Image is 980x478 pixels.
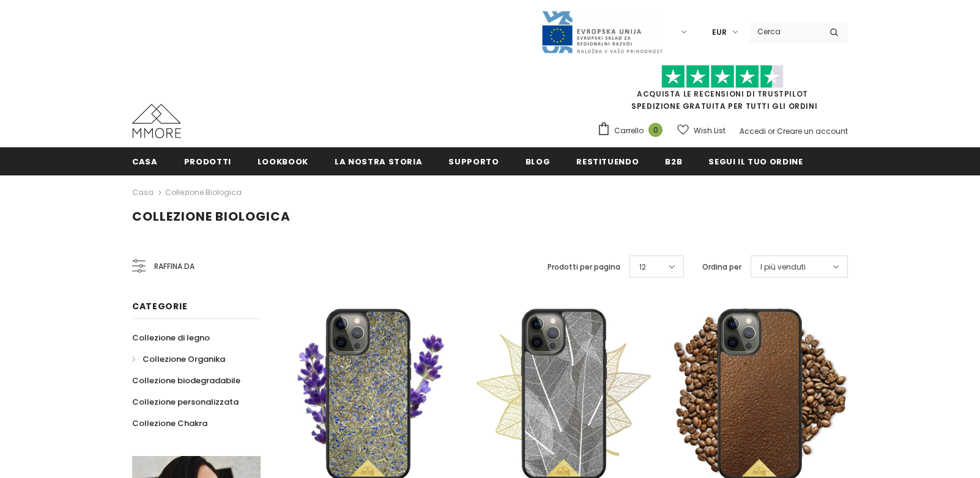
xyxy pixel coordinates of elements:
[132,332,210,344] span: Collezione di legno
[132,156,158,167] span: Casa
[154,260,195,273] span: Raffina da
[614,125,644,137] span: Carrello
[132,208,291,225] span: Collezione biologica
[525,156,551,167] span: Blog
[132,185,154,200] a: Casa
[768,126,775,136] span: or
[184,147,231,175] a: Prodotti
[448,156,499,167] span: supporto
[132,396,239,408] span: Collezione personalizzata
[132,300,187,312] span: Categorie
[132,104,181,138] img: Casi MMORE
[165,187,242,197] a: Collezione biologica
[184,156,231,167] span: Prodotti
[777,126,848,136] a: Creare un account
[597,70,848,111] span: SPEDIZIONE GRATUITA PER TUTTI GLI ORDINI
[132,391,239,413] a: Collezione personalizzata
[637,89,808,99] a: Acquista le recensioni di TrustPilot
[576,156,639,167] span: Restituendo
[335,147,422,175] a: La nostra storia
[525,147,551,175] a: Blog
[665,147,682,175] a: B2B
[661,65,784,89] img: Fidati di Pilot Stars
[335,156,422,167] span: La nostra storia
[712,26,727,39] span: EUR
[576,147,639,175] a: Restituendo
[132,147,158,175] a: Casa
[132,417,207,429] span: Collezione Chakra
[448,147,499,175] a: supporto
[750,23,820,40] input: Search Site
[639,261,646,273] span: 12
[740,126,766,136] a: Accedi
[541,26,663,37] a: Javni Razpis
[648,123,663,137] span: 0
[694,125,726,137] span: Wish List
[143,353,225,365] span: Collezione Organika
[132,375,240,386] span: Collezione biodegradabile
[677,120,726,141] a: Wish List
[132,327,210,348] a: Collezione di legno
[132,370,240,391] a: Collezione biodegradabile
[665,156,682,167] span: B2B
[708,147,803,175] a: Segui il tuo ordine
[258,156,308,167] span: Lookbook
[258,147,308,175] a: Lookbook
[597,122,669,140] a: Carrello 0
[702,261,741,273] label: Ordina per
[132,413,207,434] a: Collezione Chakra
[708,156,803,167] span: Segui il tuo ordine
[132,348,225,370] a: Collezione Organika
[541,10,663,54] img: Javni Razpis
[548,261,620,273] label: Prodotti per pagina
[760,261,806,273] span: I più venduti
